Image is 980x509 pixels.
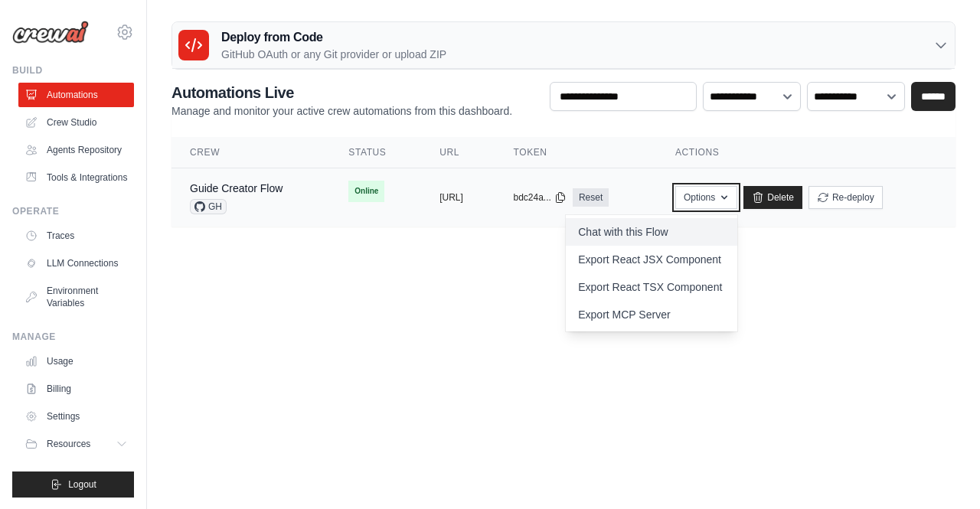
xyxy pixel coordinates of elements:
a: Automations [18,83,134,107]
button: Re-deploy [808,186,883,209]
p: Manage and monitor your active crew automations from this dashboard. [171,103,512,119]
button: Resources [18,432,134,456]
a: Tools & Integrations [18,165,134,190]
a: Export React TSX Component [566,273,737,301]
span: Online [348,181,384,202]
button: Options [675,186,737,209]
th: Status [330,137,421,168]
a: Billing [18,377,134,401]
a: Export MCP Server [566,301,737,328]
p: GitHub OAuth or any Git provider or upload ZIP [221,47,446,62]
button: Logout [12,471,134,498]
h2: Automations Live [171,82,512,103]
a: Export React JSX Component [566,246,737,273]
a: Chat with this Flow [566,218,737,246]
a: Usage [18,349,134,374]
div: Operate [12,205,134,217]
button: bdc24a... [514,191,567,204]
span: GH [190,199,227,214]
a: Agents Repository [18,138,134,162]
a: Settings [18,404,134,429]
a: Guide Creator Flow [190,182,283,194]
a: Traces [18,224,134,248]
a: LLM Connections [18,251,134,276]
div: Build [12,64,134,77]
a: Crew Studio [18,110,134,135]
h3: Deploy from Code [221,28,446,47]
th: Token [495,137,657,168]
th: URL [421,137,495,168]
div: Manage [12,331,134,343]
span: Resources [47,438,90,450]
a: Reset [573,188,609,207]
th: Actions [657,137,955,168]
th: Crew [171,137,330,168]
span: Logout [68,478,96,491]
img: Logo [12,21,89,44]
a: Environment Variables [18,279,134,315]
a: Delete [743,186,802,209]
